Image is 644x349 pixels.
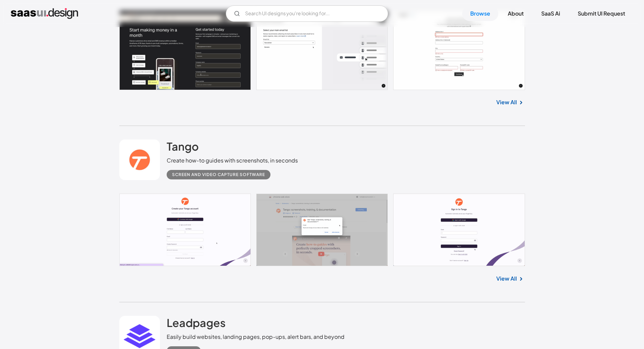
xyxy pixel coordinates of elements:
a: SaaS Ai [533,6,568,21]
a: Leadpages [167,316,225,333]
a: View All [496,275,517,283]
h2: Leadpages [167,316,225,329]
a: Tango [167,139,199,156]
div: Create how-to guides with screenshots, in seconds [167,156,298,165]
div: Screen and Video Capture Software [172,171,265,179]
a: View All [496,98,517,106]
a: home [11,8,78,19]
input: Search UI designs you're looking for... [226,5,388,22]
div: Easily build websites, landing pages, pop-ups, alert bars, and beyond [167,333,344,341]
a: About [500,6,532,21]
a: Browse [462,6,498,21]
a: Submit UI Request [570,6,633,21]
h2: Tango [167,139,199,153]
form: Email Form [226,5,388,22]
